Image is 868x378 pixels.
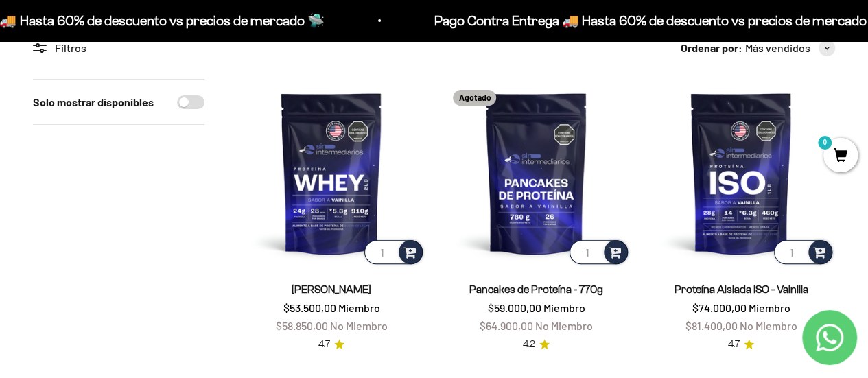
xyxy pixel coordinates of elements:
a: 4.74.7 de 5.0 estrellas [728,337,754,352]
span: $58.850,00 [276,319,328,332]
div: Filtros [33,39,204,57]
button: Más vendidos [745,39,835,57]
span: Miembro [543,301,585,314]
span: $81.400,00 [685,319,737,332]
span: Miembro [748,301,790,314]
a: 0 [823,149,858,164]
span: 4.7 [728,337,740,352]
a: 4.74.7 de 5.0 estrellas [318,337,344,352]
span: Ordenar por: [681,39,742,57]
label: Solo mostrar disponibles [33,93,154,111]
span: Miembro [338,301,380,314]
mark: 0 [817,134,833,151]
span: 4.7 [318,337,330,352]
a: 4.24.2 de 5.0 estrellas [523,337,550,352]
a: [PERSON_NAME] [292,283,371,295]
a: Pancakes de Proteína - 770g [469,283,603,295]
span: No Miembro [535,319,593,332]
span: $64.900,00 [480,319,533,332]
p: Pago Contra Entrega 🚚 Hasta 60% de descuento vs precios de mercado 🛸 [287,10,739,32]
span: No Miembro [330,319,388,332]
span: Más vendidos [745,39,810,57]
span: $53.500,00 [283,301,336,314]
a: Proteína Aislada ISO - Vainilla [674,283,808,295]
span: 4.2 [523,337,535,352]
span: $59.000,00 [487,301,541,314]
span: No Miembro [739,319,797,332]
span: $74.000,00 [692,301,746,314]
